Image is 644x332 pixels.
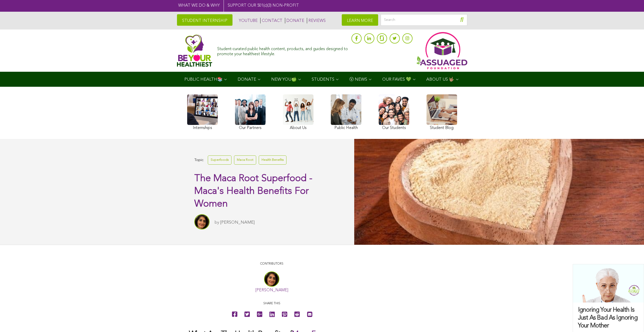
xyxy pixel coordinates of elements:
a: [PERSON_NAME] [220,220,255,225]
span: Ⓥ NEWS [349,77,367,82]
a: STUDENT INTERNSHIP [177,14,232,26]
a: LEARN MORE [342,14,378,26]
span: OUR FAVES 💚 [382,77,411,82]
span: Topic: [194,157,204,164]
span: ABOUT US 🤟🏽 [426,77,454,82]
div: Student-curated public health content, products, and guides designed to promote your healthiest l... [217,44,349,56]
p: Share this [189,301,354,306]
span: PUBLIC HEALTH📚 [184,77,223,82]
input: Search [381,14,467,26]
p: CONTRIBUTORS [189,262,354,266]
a: Health Benefits [259,155,286,164]
iframe: Chat Widget [619,308,644,332]
span: NEW YOU🍏 [271,77,297,82]
a: Superfoods [208,155,231,164]
a: REVIEWS [307,18,326,23]
a: YOUTUBE [238,18,258,23]
img: Sitara Darvish [194,214,210,229]
a: [PERSON_NAME] [255,288,288,292]
span: The Maca Root Superfood - Maca's Health Benefits For Women [194,174,312,209]
span: by [215,220,219,225]
img: glassdoor [380,36,383,41]
img: Assuaged [177,34,212,67]
a: DONATE [285,18,304,23]
div: Navigation Menu [177,72,467,87]
a: Maca Root [234,155,256,164]
span: STUDENTS [312,77,334,82]
img: Assuaged App [416,32,467,69]
a: CONTACT [260,18,282,23]
span: DONATE [238,77,256,82]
